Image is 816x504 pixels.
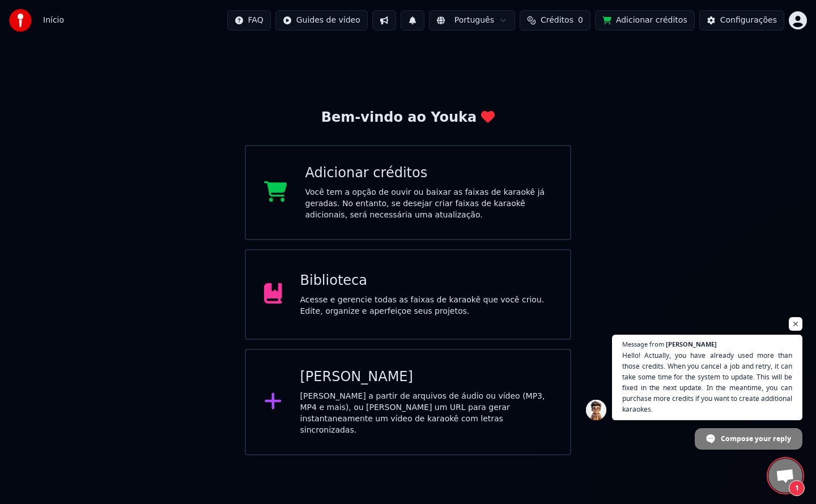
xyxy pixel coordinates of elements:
div: [PERSON_NAME] a partir de arquivos de áudio ou vídeo (MP3, MP4 e mais), ou [PERSON_NAME] um URL p... [300,391,552,436]
span: Hello! Actually, you have already used more than those credits. When you cancel a job and retry, ... [622,350,792,415]
button: Adicionar créditos [595,10,695,31]
div: [PERSON_NAME] [300,368,552,386]
span: [PERSON_NAME] [666,341,717,347]
nav: breadcrumb [43,15,64,26]
span: Créditos [541,15,573,26]
div: Adicionar créditos [305,164,552,182]
div: Você tem a opção de ouvir ou baixar as faixas de karaokê já geradas. No entanto, se desejar criar... [305,187,552,221]
div: Bem-vindo ao Youka [321,109,495,127]
img: youka [9,9,32,32]
span: 0 [578,15,583,26]
button: Guides de vídeo [275,10,368,31]
div: Configurações [720,15,777,26]
div: Biblioteca [300,272,552,290]
span: Message from [622,341,664,347]
button: FAQ [227,10,271,31]
div: Acesse e gerencie todas as faixas de karaokê que você criou. Edite, organize e aperfeiçoe seus pr... [300,294,552,317]
a: Open chat [768,459,802,493]
span: Compose your reply [721,429,791,449]
button: Configurações [699,10,784,31]
button: Créditos0 [520,10,590,31]
span: 1 [789,480,805,496]
span: Início [43,15,64,26]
